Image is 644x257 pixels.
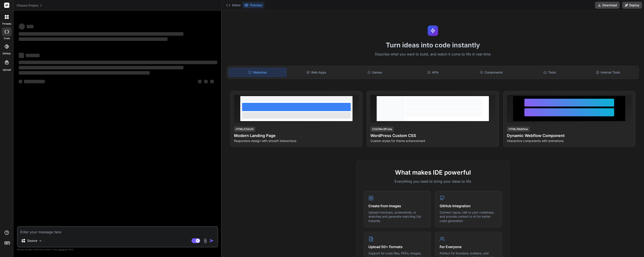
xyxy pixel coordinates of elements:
div: APIs [404,68,462,77]
button: Deploy [622,2,642,9]
p: Always double-check its answers. Your in Bind [17,247,218,252]
p: Everything you need to bring your ideas to life [364,179,502,184]
h4: Modern Landing Page [234,133,359,139]
label: GitHub [3,52,11,55]
div: CSS/WordPress [370,127,394,132]
span: ‌ [19,61,217,64]
span: ‌ [210,80,214,83]
h4: For Everyone [440,244,497,249]
h4: WordPress Custom CSS [370,133,495,139]
p: Upload mockups, screenshots, or sketches and generate matching UIs instantly [368,210,426,223]
h2: What makes IDE powerful [364,168,502,177]
div: Internal Tools [579,68,637,77]
span: ‌ [26,54,40,57]
h1: Turn ideas into code instantly [224,41,641,49]
span: Choose Project [17,3,42,8]
span: ‌ [19,37,168,41]
p: Describe what you want to build, and watch it come to life in real-time [224,52,641,57]
span: ‌ [19,71,150,75]
span: ‌ [19,53,24,58]
span: ‌ [19,32,183,36]
p: Interactive components with animations [507,139,632,143]
p: Connect repos, talk to your codebase, and provide context to AI for better code generation [440,210,497,223]
img: Pick Models [39,239,42,243]
h4: GitHub Integration [440,203,497,209]
img: attachment [203,238,208,243]
button: Preview [242,2,264,8]
p: Custom styles for theme enhancement [370,139,495,143]
div: Games [346,68,403,77]
span: ‌ [27,25,34,28]
span: ‌ [19,66,183,69]
span: ‌ [19,80,22,83]
div: Websites [229,68,287,77]
button: Download [595,2,620,9]
span: privacy [58,248,66,251]
div: HTML/Webflow [507,127,530,132]
span: ‌ [19,23,25,30]
h4: Dynamic Webflow Component [507,133,632,139]
label: Upload [3,68,11,72]
p: Responsive design with smooth interactions [234,139,359,143]
p: Source [27,239,37,243]
div: Components [463,68,520,77]
div: Web Apps [288,68,345,77]
button: Editor [224,2,242,8]
span: ‌ [198,80,202,83]
label: code [4,37,10,40]
h4: Upload 50+ Formats [368,244,426,249]
img: icon [210,239,214,243]
div: Tools [521,68,578,77]
h4: Create from Images [368,203,426,209]
span: ‌ [24,80,45,83]
label: threads [2,22,11,26]
span: ‌ [204,80,208,83]
div: HTML/CSS/JS [234,127,255,132]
